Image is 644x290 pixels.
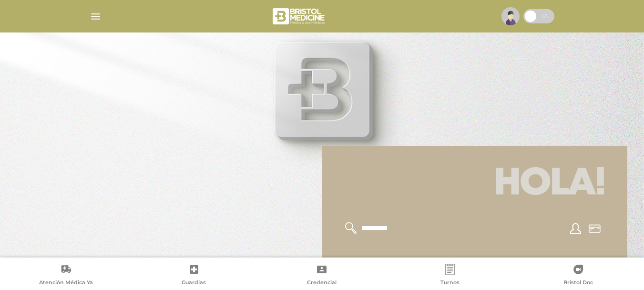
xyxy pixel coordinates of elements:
[90,11,102,22] img: Cober_menu-lines-white.svg
[2,264,130,288] a: Atención Médica Ya
[501,7,520,25] img: profile-placeholder.svg
[271,5,328,28] img: bristol-medicine-blanco.png
[563,279,593,288] span: Bristol Doc
[130,264,258,288] a: Guardias
[440,279,460,288] span: Turnos
[39,279,93,288] span: Atención Médica Ya
[307,279,337,288] span: Credencial
[182,279,206,288] span: Guardias
[514,264,642,288] a: Bristol Doc
[386,264,514,288] a: Turnos
[258,264,386,288] a: Credencial
[334,157,616,211] h1: Hola!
